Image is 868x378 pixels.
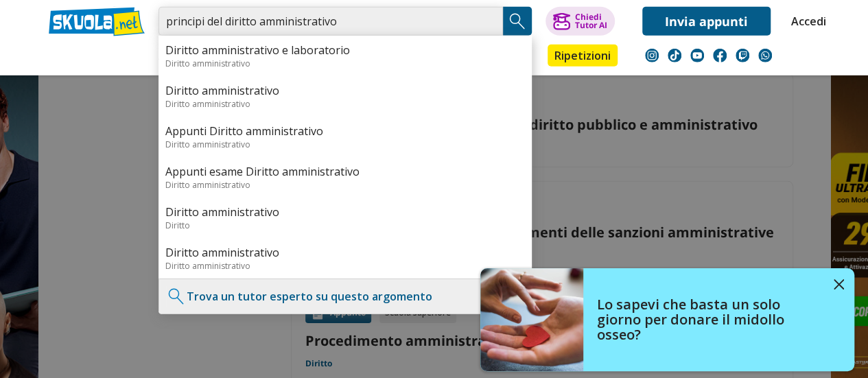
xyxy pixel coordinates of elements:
[165,123,525,139] a: Appunti Diritto amministrativo
[165,179,525,191] div: Diritto amministrativo
[507,11,528,32] img: Cerca appunti, riassunti o versioni
[645,49,659,62] img: instagram
[159,7,503,36] input: Cerca appunti, riassunti o versioni
[713,49,727,62] img: facebook
[480,268,854,371] a: Lo sapevi che basta un solo giorno per donare il midollo osseo?
[574,13,607,29] div: Chiedi Tutor AI
[165,164,525,179] a: Appunti esame Diritto amministrativo
[165,98,525,110] div: Diritto amministrativo
[165,83,525,98] a: Diritto amministrativo
[503,7,532,36] button: Search Button
[642,7,771,36] a: Invia appunti
[165,139,525,150] div: Diritto amministrativo
[791,7,820,36] a: Accedi
[165,43,525,58] a: Diritto amministrativo e laboratorio
[187,289,432,304] a: Trova un tutor esperto su questo argomento
[690,49,704,62] img: youtube
[834,279,844,290] img: close
[546,7,615,36] button: ChiediTutor AI
[758,49,772,62] img: WhatsApp
[736,49,749,62] img: twitch
[165,260,525,272] div: Diritto amministrativo
[155,45,217,69] a: Appunti
[165,58,525,69] div: Diritto amministrativo
[548,45,618,67] a: Ripetizioni
[166,286,187,307] img: Trova un tutor esperto
[165,245,525,260] a: Diritto amministrativo
[668,49,681,62] img: tiktok
[165,204,525,220] a: Diritto amministrativo
[597,297,823,342] h4: Lo sapevi che basta un solo giorno per donare il midollo osseo?
[165,220,525,231] div: Diritto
